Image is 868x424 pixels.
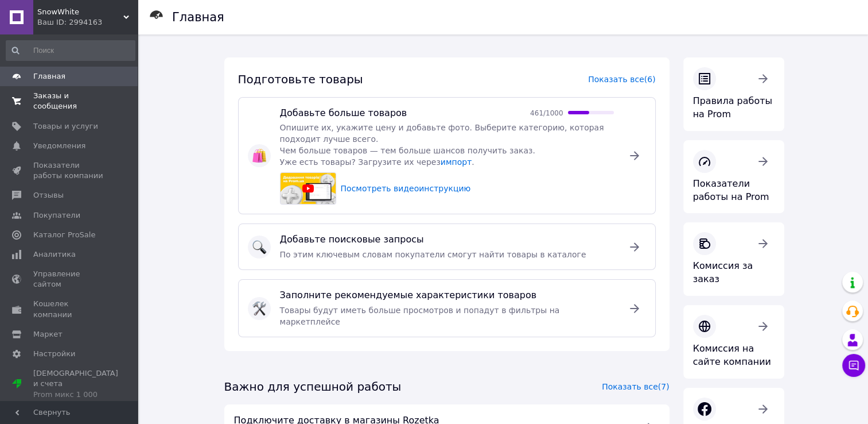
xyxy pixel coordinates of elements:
span: Уведомления [33,141,85,151]
span: Чем больше товаров — тем больше шансов получить заказ. [280,146,535,155]
span: Комиссия на сайте компании [693,343,771,367]
input: Поиск [6,40,135,61]
a: Правила работы на Prom [683,57,784,131]
img: :shopping_bags: [252,149,266,163]
span: Главная [33,71,65,82]
span: Управление сайтом [33,269,106,290]
span: Добавьте поисковые запросы [280,233,614,246]
span: SnowWhite [37,7,123,17]
button: Чат с покупателем [842,354,865,377]
a: Показать все (7) [602,382,669,391]
a: Комиссия за заказ [683,222,784,296]
span: Настройки [33,349,75,359]
img: :mag: [252,240,266,254]
a: :hammer_and_wrench:Заполните рекомендуемые характеристики товаровТовары будут иметь больше просмо... [238,279,656,337]
span: Отзывы [33,190,64,201]
span: Товары будут иметь больше просмотров и попадут в фильтры на маркетплейсе [280,306,560,326]
a: video previewПосмотреть видеоинструкцию [280,170,614,207]
span: Кошелек компании [33,299,106,319]
span: Правила работы на Prom [693,95,773,120]
a: :mag:Добавьте поисковые запросыПо этим ключевым словам покупатели смогут найти товары в каталоге [238,223,656,270]
span: Уже есть товары? Загрузите их через . [280,157,474,167]
span: Показатели работы компании [33,160,106,181]
span: Аналитика [33,249,76,260]
span: Подготовьте товары [238,72,363,86]
span: Добавьте больше товаров [280,107,407,120]
span: Товары и услуги [33,121,98,132]
span: Посмотреть видеоинструкцию [341,184,471,193]
div: Prom микс 1 000 [33,390,118,400]
span: Показатели работы на Prom [693,178,769,202]
span: По этим ключевым словам покупатели смогут найти товары в каталоге [280,250,586,259]
span: [DEMOGRAPHIC_DATA] и счета [33,368,118,400]
img: :hammer_and_wrench: [252,302,266,315]
span: 461 / 1000 [530,109,563,117]
span: Покупатели [33,210,80,221]
span: Комиссия за заказ [693,260,753,284]
a: Комиссия на сайте компании [683,305,784,379]
div: Ваш ID: 2994163 [37,17,138,28]
a: импорт [441,157,472,167]
span: Важно для успешной работы [224,380,402,394]
a: Показать все (6) [588,75,655,84]
a: Показатели работы на Prom [683,140,784,214]
span: Заполните рекомендуемые характеристики товаров [280,289,614,302]
span: Опишите их, укажите цену и добавьте фото. Выберите категорию, которая подходит лучше всего. [280,123,604,144]
span: Маркет [33,329,63,340]
span: Каталог ProSale [33,230,95,240]
a: :shopping_bags:Добавьте больше товаров461/1000Опишите их, укажите цену и добавьте фото. Выберите ... [238,97,656,215]
span: Заказы и сообщения [33,91,106,111]
img: video preview [280,172,336,205]
h1: Главная [172,10,224,24]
